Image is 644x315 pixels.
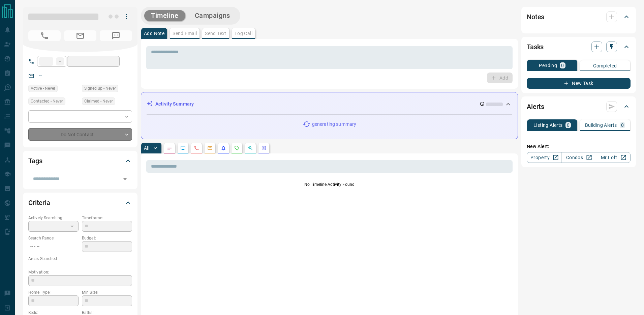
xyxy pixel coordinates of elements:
h2: Notes [527,11,544,22]
p: Search Range: [28,235,79,241]
div: Tasks [527,39,631,55]
p: Areas Searched: [28,256,132,262]
p: 0 [567,123,570,127]
p: -- - -- [28,241,79,252]
p: No Timeline Activity Found [146,181,513,188]
span: No Number [100,30,132,41]
button: Timeline [144,10,185,21]
span: No Email [64,30,96,41]
div: Do Not Contact [28,128,132,141]
p: generating summary [312,121,356,128]
h2: Tags [28,155,42,166]
span: Active - Never [31,85,55,92]
p: Min Size: [82,289,132,295]
svg: Requests [234,145,240,151]
svg: Opportunities [248,145,253,151]
p: Activity Summary [155,101,194,108]
p: Pending [539,63,557,68]
p: Timeframe: [82,215,132,221]
a: Mr.Loft [596,152,631,163]
svg: Agent Actions [261,145,267,151]
svg: Lead Browsing Activity [180,145,186,151]
svg: Calls [194,145,199,151]
a: Property [527,152,561,163]
span: Contacted - Never [31,98,63,105]
a: Condos [561,152,596,163]
h2: Criteria [28,197,50,208]
p: New Alert: [527,143,631,150]
p: Actively Searching: [28,215,79,221]
span: Signed up - Never [84,85,116,92]
div: Notes [527,9,631,25]
span: Claimed - Never [84,98,113,105]
svg: Emails [207,145,213,151]
svg: Listing Alerts [221,145,226,151]
svg: Notes [167,145,172,151]
p: Add Note [144,31,164,36]
div: Tags [28,153,132,169]
p: Building Alerts [585,123,617,127]
h2: Tasks [527,41,544,52]
button: New Task [527,78,631,89]
p: All [144,146,149,150]
p: Budget: [82,235,132,241]
p: Home Type: [28,289,79,295]
div: Criteria [28,195,132,211]
button: Open [120,174,130,184]
p: Listing Alerts [533,123,563,127]
div: Alerts [527,98,631,115]
button: Campaigns [188,10,237,21]
span: No Number [28,30,61,41]
a: -- [39,73,42,78]
p: Completed [593,63,617,68]
h2: Alerts [527,101,544,112]
p: 0 [621,123,624,127]
p: 0 [561,63,564,68]
div: Activity Summary [147,98,512,110]
p: Motivation: [28,269,132,275]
